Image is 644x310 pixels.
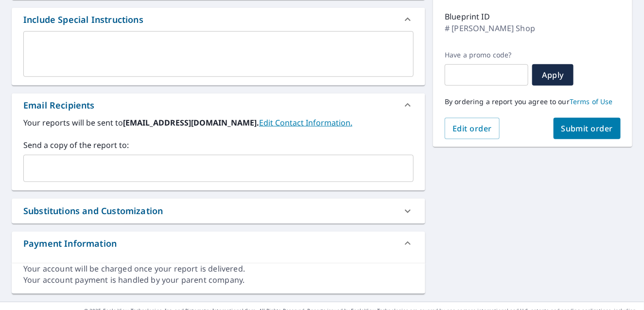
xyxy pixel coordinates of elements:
a: EditContactInfo [259,117,352,128]
button: Submit order [554,118,621,139]
b: [EMAIL_ADDRESS][DOMAIN_NAME]. [123,117,259,128]
label: Send a copy of the report to: [23,139,414,151]
button: Edit order [445,118,500,139]
div: Your account payment is handled by your parent company. [23,274,414,286]
div: Payment Information [23,237,117,250]
p: Blueprint ID [445,11,490,22]
label: Have a promo code? [445,51,528,59]
div: Email Recipients [23,99,95,112]
div: Substitutions and Customization [23,204,163,218]
a: Terms of Use [570,97,613,106]
div: Substitutions and Customization [12,199,425,223]
p: # [PERSON_NAME] Shop [445,22,535,34]
div: Include Special Instructions [12,8,425,31]
p: By ordering a report you agree to our [445,97,621,106]
button: Apply [532,64,574,86]
span: Apply [540,70,566,80]
label: Your reports will be sent to [23,117,414,128]
div: Email Recipients [12,93,425,117]
div: Your account will be charged once your report is delivered. [23,263,414,274]
span: Submit order [561,123,613,134]
div: Include Special Instructions [23,13,143,26]
span: Edit order [453,123,492,134]
div: Payment Information [12,232,425,255]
